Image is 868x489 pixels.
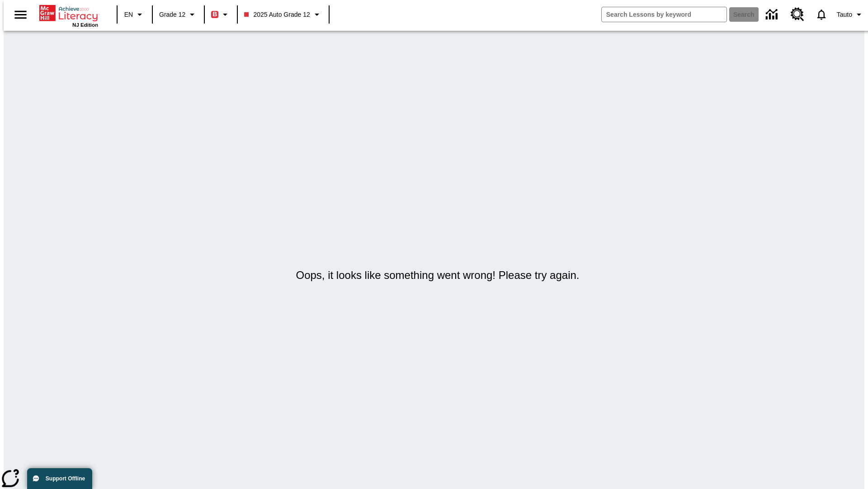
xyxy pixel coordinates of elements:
button: Profile/Settings [833,6,868,23]
span: B [212,9,217,20]
button: Class: 2025 Auto Grade 12, Select your class [241,6,325,23]
button: Boost Class color is red. Change class color [208,6,234,23]
span: EN [124,10,133,19]
span: 2025 Auto Grade 12 [244,10,310,19]
button: Language: EN, Select a language [120,6,149,23]
span: NJ Edition [72,22,98,28]
span: Tauto [837,10,852,19]
span: Support Offline [46,475,85,482]
button: Grade: Grade 12, Select a grade [156,6,201,23]
h5: Oops, it looks like something went wrong! Please try again. [296,268,580,283]
button: Support Offline [27,468,92,489]
a: Resource Center, Will open in new tab [785,2,810,27]
div: Home [39,3,98,28]
span: Grade 12 [159,10,185,19]
a: Data Center [760,2,785,27]
a: Notifications [810,3,833,26]
button: Open side menu [7,1,34,28]
input: search field [602,7,726,22]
